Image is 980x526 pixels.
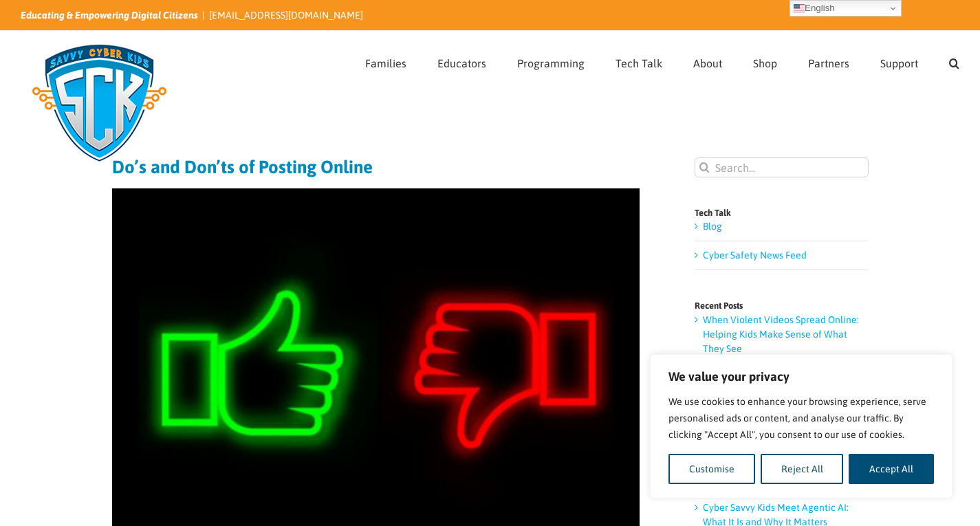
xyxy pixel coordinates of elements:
nav: Main Menu [365,31,959,91]
input: Search... [695,157,869,177]
a: When Violent Videos Spread Online: Helping Kids Make Sense of What They See [703,314,859,354]
a: Partners [808,31,849,91]
h4: Recent Posts [695,301,869,310]
span: Tech Talk [616,58,662,69]
button: Customise [668,454,755,484]
a: Search [949,31,959,91]
a: Educators [437,31,486,91]
button: Accept All [849,454,934,484]
a: Blog [703,221,722,232]
h4: Tech Talk [695,208,869,217]
a: Programming [517,31,585,91]
span: Support [880,58,918,69]
a: Shop [753,31,777,91]
a: Families [365,31,406,91]
span: Partners [808,58,849,69]
a: [EMAIL_ADDRESS][DOMAIN_NAME] [209,10,363,21]
span: Families [365,58,406,69]
a: About [693,31,722,91]
input: Search [695,157,715,177]
a: Tech Talk [616,31,662,91]
span: About [693,58,722,69]
a: Support [880,31,918,91]
a: Cyber Safety News Feed [703,250,807,261]
img: en [794,3,805,14]
button: Reject All [761,454,844,484]
i: Educating & Empowering Digital Citizens [21,10,198,21]
span: Shop [753,58,777,69]
p: We value your privacy [668,369,934,385]
h1: Do’s and Don’ts of Posting Online [112,157,640,177]
p: We use cookies to enhance your browsing experience, serve personalised ads or content, and analys... [668,393,934,443]
span: Educators [437,58,486,69]
img: Savvy Cyber Kids Logo [21,34,178,172]
span: Programming [517,58,585,69]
